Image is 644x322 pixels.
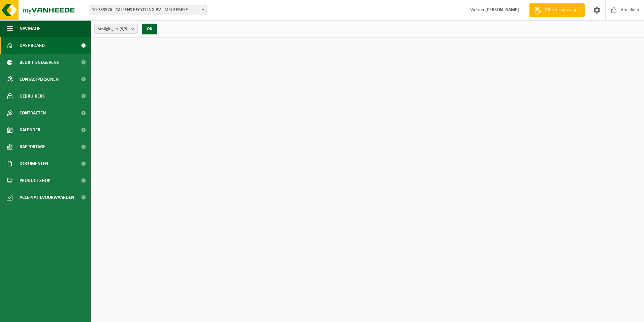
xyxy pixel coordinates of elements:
span: Product Shop [20,172,50,189]
span: Acceptatievoorwaarden [20,189,74,206]
span: Dashboard [20,37,45,54]
span: Documenten [20,155,48,172]
span: Rapportage [20,138,45,155]
span: Contracten [20,105,46,122]
count: (9/9) [120,27,129,31]
span: Navigatie [20,20,40,37]
strong: [PERSON_NAME] [485,7,519,12]
span: Offerte aanvragen [543,7,581,14]
span: 10-783976 - CALLENS RECYCLING BV - MEULEBEKE [89,5,207,15]
button: OK [142,24,157,34]
span: Contactpersonen [20,71,59,88]
span: Gebruikers [20,88,45,105]
span: 10-783976 - CALLENS RECYCLING BV - MEULEBEKE [89,5,206,15]
span: Vestigingen [98,24,129,34]
span: Kalender [20,122,40,138]
a: Offerte aanvragen [529,3,585,17]
button: Vestigingen(9/9) [94,24,138,34]
span: Bedrijfsgegevens [20,54,59,71]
